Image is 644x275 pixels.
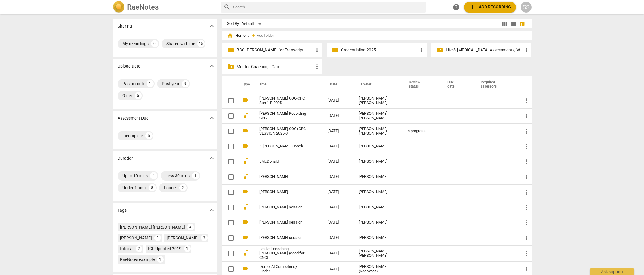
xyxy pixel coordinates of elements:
[118,207,127,213] p: Tags
[208,22,215,30] span: expand_more
[323,93,354,108] td: [DATE]
[122,93,132,99] div: Older
[323,76,354,93] th: Date
[227,46,234,54] span: folder
[120,235,152,241] div: [PERSON_NAME]
[242,234,249,241] span: videocam
[359,127,397,136] div: [PERSON_NAME] [PERSON_NAME]
[259,265,306,274] a: Demo: AI Competency Finder
[359,205,397,210] div: [PERSON_NAME]
[122,81,144,87] div: Past month
[135,92,142,99] div: 5
[523,265,530,273] span: more_vert
[118,23,132,29] p: Sharing
[242,265,249,272] span: videocam
[359,159,397,164] div: [PERSON_NAME]
[207,22,216,30] button: Show more
[259,144,306,149] a: K [PERSON_NAME] Coach
[192,172,199,179] div: 1
[359,190,397,194] div: [PERSON_NAME]
[323,139,354,154] td: [DATE]
[120,246,133,252] div: tutorial
[208,114,215,122] span: expand_more
[257,33,274,38] span: Add folder
[208,62,215,70] span: expand_more
[523,46,530,54] span: more_vert
[469,4,476,11] span: add
[523,173,530,181] span: more_vert
[359,96,397,105] div: [PERSON_NAME] [PERSON_NAME]
[523,158,530,165] span: more_vert
[453,4,460,11] span: help
[237,47,314,53] p: BBC Jean Demos for Transcript
[359,220,397,225] div: [PERSON_NAME]
[251,33,257,39] span: add
[151,40,158,47] div: 0
[259,111,306,120] a: [PERSON_NAME] Recording CPC
[252,76,323,93] th: Title
[248,33,249,38] span: /
[136,245,142,252] div: 2
[407,129,436,133] div: In progress
[323,184,354,200] td: [DATE]
[242,127,249,134] span: videocam
[440,76,474,93] th: Due date
[323,200,354,215] td: [DATE]
[207,114,216,123] button: Show more
[179,184,187,191] div: 2
[523,189,530,196] span: more_vert
[259,236,306,240] a: [PERSON_NAME] session
[474,76,518,93] th: Required assessors
[149,184,156,191] div: 8
[208,207,215,214] span: expand_more
[164,185,177,191] div: Longer
[237,64,314,70] p: Mentor Coaching - Cam
[184,245,191,252] div: 1
[523,204,530,211] span: more_vert
[464,2,516,13] button: Upload
[148,246,182,252] div: ICF Updated 2019
[359,265,397,274] div: [PERSON_NAME] (RaeNotes)
[227,63,234,70] span: folder_shared
[122,173,148,179] div: Up to 10 mins
[201,235,208,241] div: 3
[510,20,517,27] span: view_list
[242,249,249,256] span: audiotrack
[521,2,532,13] div: SS
[519,21,525,27] span: table_chart
[259,247,306,260] a: LeslieH coaching [PERSON_NAME] (good for CNC)
[242,203,249,210] span: audiotrack
[122,41,149,47] div: My recordings
[500,19,509,28] button: Tile view
[127,3,159,11] h2: RaeNotes
[242,142,249,149] span: videocam
[120,224,185,230] div: [PERSON_NAME] [PERSON_NAME]
[469,4,511,11] span: Add recording
[359,236,397,240] div: [PERSON_NAME]
[154,235,161,241] div: 3
[259,127,306,136] a: [PERSON_NAME] COC+CPC SESSION 2025-01
[242,112,249,119] span: audiotrack
[259,190,306,194] a: [PERSON_NAME]
[122,185,146,191] div: Under 1 hour
[259,175,306,179] a: [PERSON_NAME]
[113,1,125,13] img: Logo
[523,128,530,135] span: more_vert
[227,22,239,26] div: Sort By
[331,46,339,54] span: folder
[323,230,354,245] td: [DATE]
[242,158,249,165] span: audiotrack
[359,111,397,120] div: [PERSON_NAME] [PERSON_NAME]
[446,47,523,53] p: Life & ADHD Assessments, Winter 2025
[418,46,425,54] span: more_vert
[402,76,441,93] th: Review status
[157,256,164,263] div: 1
[523,250,530,257] span: more_vert
[118,63,140,69] p: Upload Date
[233,2,423,12] input: Search
[523,219,530,226] span: more_vert
[241,19,264,29] div: Default
[242,219,249,226] span: videocam
[237,76,252,93] th: Type
[113,1,216,13] a: LogoRaeNotes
